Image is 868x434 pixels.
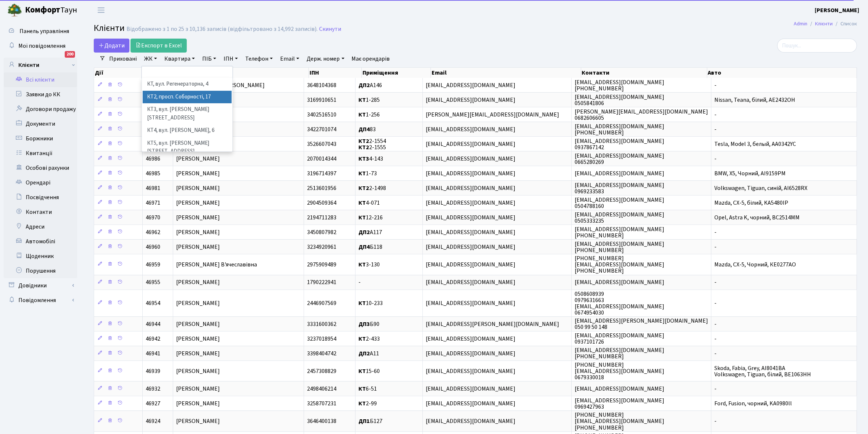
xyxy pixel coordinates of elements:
[307,169,336,177] span: 3196714397
[4,39,77,53] a: Мої повідомлення200
[131,39,187,53] a: Експорт в Excel
[176,367,220,375] span: [PERSON_NAME]
[358,228,370,236] b: ДП2
[146,399,160,408] span: 46927
[143,124,232,137] li: КТ4, вул. [PERSON_NAME], 6
[146,169,160,177] span: 46985
[307,299,336,307] span: 2446907569
[358,243,382,251] span: Б118
[146,349,160,358] span: 46941
[426,96,515,104] span: [EMAIL_ADDRESS][DOMAIN_NAME]
[358,81,370,89] b: ДП2
[426,417,515,426] span: [EMAIL_ADDRESS][DOMAIN_NAME]
[176,243,220,251] span: [PERSON_NAME]
[176,199,220,207] span: [PERSON_NAME]
[143,78,232,91] li: КТ, вул. Регенераторна, 4
[714,111,717,119] span: -
[358,228,382,236] span: А117
[358,367,380,375] span: 15-60
[4,293,77,308] a: Повідомлення
[277,53,302,65] a: Email
[358,184,386,192] span: 2-1498
[426,299,515,307] span: [EMAIL_ADDRESS][DOMAIN_NAME]
[714,96,795,104] span: Nissan, Teana, білий, AE2432OH
[833,20,857,28] li: Список
[358,299,366,307] b: КТ
[714,81,717,89] span: -
[783,16,868,32] nav: breadcrumb
[176,261,257,269] span: [PERSON_NAME] В'ячеславівна
[65,51,75,58] div: 200
[307,367,336,375] span: 2457308829
[358,96,366,104] b: КТ
[176,214,220,222] span: [PERSON_NAME]
[146,199,160,207] span: 46971
[815,6,859,15] a: [PERSON_NAME]
[4,175,77,190] a: Орендарі
[146,279,160,287] span: 46955
[349,53,393,65] a: Має орендарів
[575,196,664,210] span: [EMAIL_ADDRESS][DOMAIN_NAME] 0504788160
[426,228,515,236] span: [EMAIL_ADDRESS][DOMAIN_NAME]
[714,349,717,358] span: -
[358,261,366,269] b: КТ
[575,93,664,107] span: [EMAIL_ADDRESS][DOMAIN_NAME] 0505841806
[358,125,376,133] span: 83
[146,243,160,251] span: 46960
[575,137,664,151] span: [EMAIL_ADDRESS][DOMAIN_NAME] 0937867142
[146,214,160,222] span: 46970
[307,335,336,343] span: 3237018954
[358,335,380,343] span: 2-433
[358,214,383,222] span: 12-216
[714,199,788,207] span: Mazda, CX-5, білий, KA5480IP
[176,155,220,163] span: [PERSON_NAME]
[199,53,219,65] a: ПІБ
[358,349,379,358] span: А11
[307,417,336,426] span: 3646400138
[575,108,708,122] span: [PERSON_NAME][EMAIL_ADDRESS][DOMAIN_NAME] 0682606605
[146,228,160,236] span: 46962
[307,96,336,104] span: 3169910651
[714,140,796,148] span: Tesla, Model 3, белый, АА0342YC
[4,249,77,263] a: Щоденник
[99,42,125,50] span: Додати
[146,417,160,426] span: 46924
[358,335,366,343] b: КТ
[358,385,366,393] b: КТ
[581,68,707,78] th: Контакти
[4,116,77,131] a: Документи
[307,349,336,358] span: 3398404742
[714,214,800,222] span: Opel, Astra K, чорний, BC2514MM
[94,39,129,53] a: Додати
[176,385,220,393] span: [PERSON_NAME]
[176,335,220,343] span: [PERSON_NAME]
[575,411,664,431] span: [PHONE_NUMBER] [EMAIL_ADDRESS][DOMAIN_NAME] [PHONE_NUMBER]
[4,278,77,293] a: Довідники
[307,228,336,236] span: 3450807982
[307,140,336,148] span: 3526607043
[426,320,559,328] span: [EMAIL_ADDRESS][PERSON_NAME][DOMAIN_NAME]
[307,125,336,133] span: 3422701074
[358,155,383,163] span: 4-143
[362,68,431,78] th: Приміщення
[176,299,220,307] span: [PERSON_NAME]
[714,243,717,251] span: -
[358,385,377,393] span: 6-51
[19,27,69,35] span: Панель управління
[575,78,664,93] span: [EMAIL_ADDRESS][DOMAIN_NAME] [PHONE_NUMBER]
[575,290,664,317] span: 0508608939 0979631663 [EMAIL_ADDRESS][DOMAIN_NAME] 0674954030
[176,417,220,426] span: [PERSON_NAME]
[4,219,77,234] a: Адреси
[358,199,366,207] b: КТ
[358,143,369,151] b: КТ2
[358,169,377,177] span: 1-73
[25,4,77,17] span: Таун
[575,397,664,411] span: [EMAIL_ADDRESS][DOMAIN_NAME] 0969427963
[358,349,370,358] b: ДП2
[426,367,515,375] span: [EMAIL_ADDRESS][DOMAIN_NAME]
[794,20,807,28] a: Admin
[707,68,857,78] th: Авто
[714,320,717,328] span: -
[714,125,717,133] span: -
[426,335,515,343] span: [EMAIL_ADDRESS][DOMAIN_NAME]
